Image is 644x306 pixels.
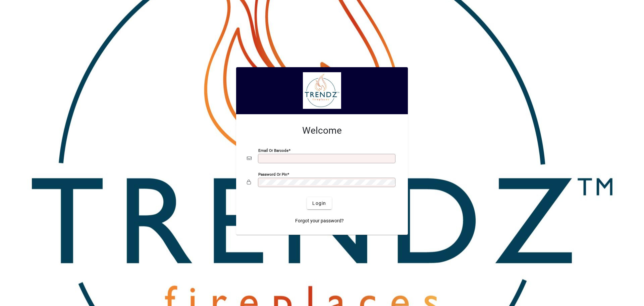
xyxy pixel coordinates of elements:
mat-label: Password or Pin [258,172,287,177]
button: Login [307,197,331,209]
span: Login [312,200,326,207]
h2: Welcome [247,125,397,136]
span: Forgot your password? [295,217,344,224]
mat-label: Email or Barcode [258,148,288,153]
a: Forgot your password? [292,215,346,227]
